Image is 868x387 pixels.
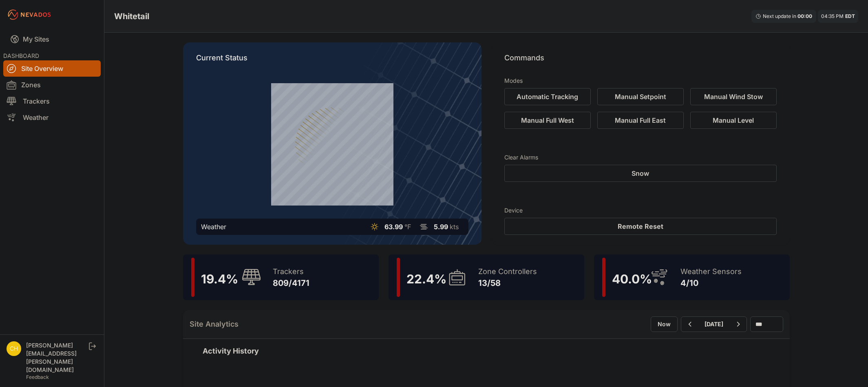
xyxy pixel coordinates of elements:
[504,165,777,182] button: Snow
[114,11,149,22] h3: Whitetail
[651,316,678,332] button: Now
[190,318,239,330] h2: Site Analytics
[797,13,812,20] div: 00 : 00
[26,374,49,380] a: Feedback
[3,77,101,93] a: Zones
[478,277,537,289] div: 13/58
[3,93,101,109] a: Trackers
[504,218,777,235] button: Remote Reset
[196,52,468,70] p: Current Status
[504,88,591,105] button: Automatic Tracking
[404,223,411,231] span: °F
[597,88,684,105] button: Manual Setpoint
[7,341,21,356] img: chris.young@nevados.solar
[3,60,101,77] a: Site Overview
[478,266,537,277] div: Zone Controllers
[504,153,777,161] h3: Clear Alarms
[594,254,790,300] a: 40.0%Weather Sensors4/10
[680,277,742,289] div: 4/10
[201,272,238,286] span: 19.4 %
[597,112,684,129] button: Manual Full East
[203,345,770,357] h2: Activity History
[690,112,777,129] button: Manual Level
[3,52,39,59] span: DASHBOARD
[389,254,584,300] a: 22.4%Zone Controllers13/58
[26,341,87,374] div: [PERSON_NAME][EMAIL_ADDRESS][PERSON_NAME][DOMAIN_NAME]
[183,254,379,300] a: 19.4%Trackers809/4171
[273,277,309,289] div: 809/4171
[690,88,777,105] button: Manual Wind Stow
[763,13,796,19] span: Next update in
[612,272,652,286] span: 40.0 %
[821,13,844,19] span: 04:35 PM
[680,266,742,277] div: Weather Sensors
[273,266,309,277] div: Trackers
[450,223,459,231] span: kts
[7,8,52,21] img: Nevados
[504,112,591,129] button: Manual Full West
[3,29,101,49] a: My Sites
[201,222,226,232] div: Weather
[114,6,149,27] nav: Breadcrumb
[434,223,448,231] span: 5.99
[3,109,101,126] a: Weather
[384,223,403,231] span: 63.99
[504,52,777,70] p: Commands
[504,206,777,215] h3: Device
[845,13,855,19] span: EDT
[406,272,446,286] span: 22.4 %
[504,77,523,85] h3: Modes
[698,317,730,332] button: [DATE]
